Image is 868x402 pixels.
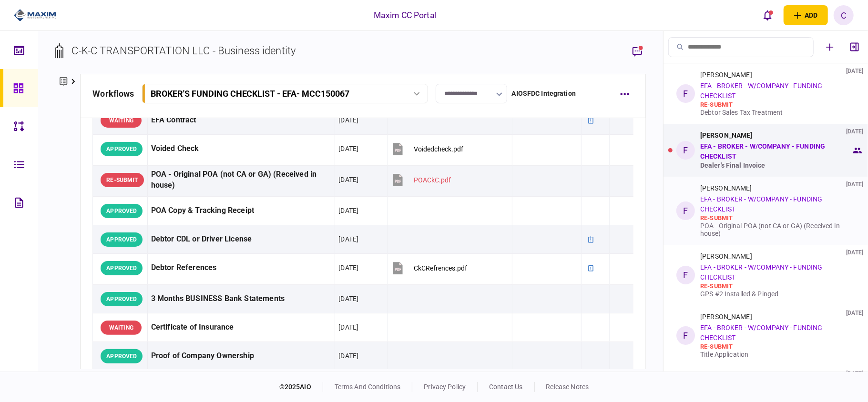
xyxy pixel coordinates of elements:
[391,138,463,160] button: Voidedcheck.pdf
[700,161,851,169] div: Dealer's Final Invoice
[700,214,851,222] div: re-submit
[676,266,695,284] div: F
[101,232,143,247] div: APPROVED
[374,9,437,21] div: Maxim CC Portal
[846,67,863,75] div: [DATE]
[846,309,863,317] div: [DATE]
[700,343,851,351] div: re-submit
[101,142,143,156] div: APPROVED
[151,317,332,338] div: Certificate of Insurance
[676,201,695,220] div: F
[834,5,854,25] button: C
[700,101,851,109] div: re-submit
[338,294,358,303] div: [DATE]
[151,89,350,99] div: BROKER'S FUNDING CHECKLIST - EFA - MCC150067
[846,128,863,135] div: [DATE]
[700,324,822,342] a: EFA - BROKER - W/COMPANY - FUNDING CHECKLIST
[338,144,358,153] div: [DATE]
[700,109,851,116] div: Debtor Sales Tax Treatment
[391,169,451,191] button: POACkC.pdf
[92,87,134,100] div: workflows
[700,131,753,139] div: [PERSON_NAME]
[338,206,358,215] div: [DATE]
[700,290,851,298] div: GPS #2 Installed & Pinged
[700,195,822,213] a: EFA - BROKER - W/COMPANY - FUNDING CHECKLIST
[279,382,323,392] div: © 2025 AIO
[101,113,142,128] div: WAITING
[846,181,863,188] div: [DATE]
[414,176,451,184] div: POACkC.pdf
[151,288,332,310] div: 3 Months BUSINESS Bank Statements
[101,173,143,187] div: RE-SUBMIT
[676,141,695,160] div: F
[151,257,332,279] div: Debtor References
[700,313,752,321] div: [PERSON_NAME]
[151,345,332,367] div: Proof of Company Ownership
[151,138,332,160] div: Voided Check
[338,234,358,244] div: [DATE]
[335,383,401,391] a: terms and conditions
[338,322,358,332] div: [DATE]
[676,84,695,103] div: F
[101,204,143,218] div: APPROVED
[676,326,695,345] div: F
[338,175,358,184] div: [DATE]
[338,351,358,361] div: [DATE]
[101,349,143,363] div: APPROVED
[338,263,358,272] div: [DATE]
[784,5,828,25] button: open adding identity options
[142,84,428,103] button: BROKER'S FUNDING CHECKLIST - EFA- MCC150067
[151,200,332,221] div: POA Copy & Tracking Receipt
[489,383,522,391] a: contact us
[14,8,56,22] img: client company logo
[700,82,822,100] a: EFA - BROKER - W/COMPANY - FUNDING CHECKLIST
[424,383,466,391] a: privacy policy
[151,110,332,131] div: EFA Contract
[546,383,589,391] a: release notes
[700,142,825,160] a: EFA - BROKER - W/COMPANY - FUNDING CHECKLIST
[758,5,778,25] button: open notifications list
[846,370,863,377] div: [DATE]
[512,89,576,99] div: AIOSFDC Integration
[700,222,851,237] div: POA - Original POA (not CA or GA) (Received in house)
[101,292,143,306] div: APPROVED
[700,252,752,260] div: [PERSON_NAME]
[700,282,851,290] div: re-submit
[414,145,463,153] div: Voidedcheck.pdf
[700,351,851,358] div: Title Application
[101,321,142,335] div: WAITING
[700,71,752,79] div: [PERSON_NAME]
[101,261,143,275] div: APPROVED
[391,257,467,279] button: CkCRefrences.pdf
[700,263,822,281] a: EFA - BROKER - W/COMPANY - FUNDING CHECKLIST
[700,184,752,192] div: [PERSON_NAME]
[151,229,332,250] div: Debtor CDL or Driver License
[338,115,358,125] div: [DATE]
[846,249,863,256] div: [DATE]
[414,264,467,272] div: CkCRefrences.pdf
[151,169,332,191] div: POA - Original POA (not CA or GA) (Received in house)
[71,43,296,59] div: C-K-C TRANSPORTATION LLC - Business identity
